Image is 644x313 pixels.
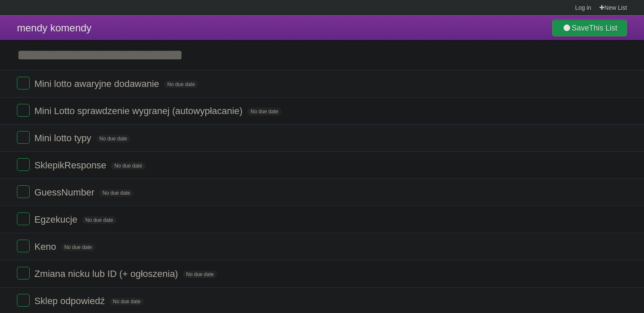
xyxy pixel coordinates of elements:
label: Done [17,77,30,89]
span: Egzekucje [34,214,80,225]
span: GuessNumber [34,187,97,198]
span: Zmiana nicku lub ID (+ ogłoszenia) [34,268,180,279]
span: No due date [247,108,282,115]
span: No due date [183,271,217,278]
label: Done [17,104,30,117]
span: Mini lotto typy [34,133,94,143]
span: No due date [110,298,144,305]
label: Done [17,185,30,198]
label: Done [17,131,30,144]
label: Done [17,212,30,225]
span: SklepikResponse [34,160,108,170]
span: No due date [111,162,145,170]
span: No due date [61,243,95,251]
span: No due date [82,216,116,224]
span: No due date [96,135,130,143]
span: Keno [34,241,58,252]
span: Mini lotto awaryjne dodawanie [34,78,161,89]
label: Done [17,294,30,307]
label: Done [17,158,30,171]
span: mendy komendy [17,22,91,34]
a: SaveThis List [552,20,627,36]
label: Done [17,267,30,279]
span: Sklep odpowiedź [34,296,107,306]
span: No due date [99,189,133,197]
span: Mini Lotto sprawdzenie wygranej (autowypłacanie) [34,106,245,116]
label: Done [17,240,30,252]
span: No due date [164,81,198,88]
b: This List [589,24,617,32]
